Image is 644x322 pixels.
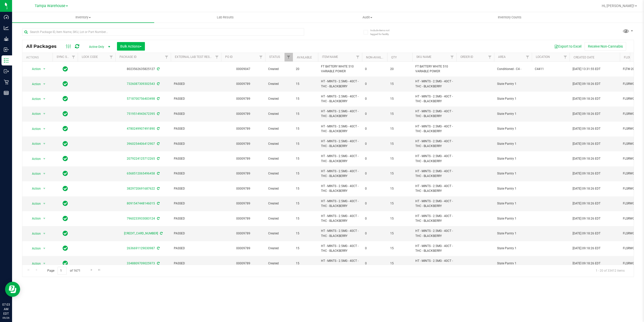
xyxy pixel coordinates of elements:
a: Filter [285,53,293,61]
span: 15 [296,171,315,176]
span: Sync from Compliance System [156,202,159,205]
span: Action [27,95,41,102]
span: PASSED [174,186,218,191]
span: In Sync [63,110,68,117]
span: 0 [365,67,384,71]
span: 15 [390,82,409,86]
a: Order Id [460,55,473,59]
a: Item Name [322,55,338,59]
a: 6568512065496458 [127,172,155,175]
a: Available [297,56,312,59]
a: Status [269,55,280,59]
span: 0 [365,186,384,191]
span: Created [268,186,290,191]
span: Created [268,171,290,176]
span: State Pantry 1 [497,231,529,236]
a: Filter [354,53,362,61]
span: PASSED [174,82,218,86]
span: HT - MINTS - 2.5MG - 40CT - THC - BLACKBERRY [321,259,359,268]
span: Created [268,216,290,221]
a: Inventory [12,12,154,23]
span: FT BATTERY WHITE 510 VARIABLE POWER [415,64,453,74]
button: Bulk Actions [117,42,145,51]
span: PASSED [174,231,218,236]
a: External Lab Test Result [175,55,214,59]
span: [DATE] 09:18:26 EDT [573,156,600,161]
span: HT - MINTS - 2.5MG - 40CT - THC - BLACKBERRY [415,139,453,149]
span: Created [268,67,290,71]
span: State Pantry 1 [497,156,529,161]
span: [DATE] 09:18:26 EDT [573,96,600,101]
span: Sync from Compliance System [156,246,159,250]
a: Go to the next page [88,267,95,274]
a: 7326087309302543 [127,82,155,86]
input: 1 [58,267,67,275]
span: Action [27,65,41,73]
a: [CREDIT_CARD_NUMBER] [124,232,158,235]
span: State Pantry 1 [497,141,529,146]
a: 2079224125712265 [127,157,155,160]
inline-svg: Grow [4,36,9,41]
a: 00009789 [236,187,250,190]
span: HT - MINTS - 2.5MG - 40CT - THC - BLACKBERRY [321,229,359,238]
a: 00009789 [236,232,250,235]
span: Action [27,170,41,177]
span: Tampa Warehouse [35,4,65,8]
span: 15 [296,141,315,146]
span: In Sync [63,80,68,87]
span: In Sync [63,170,68,177]
span: Sync from Compliance System [156,217,159,220]
span: [DATE] 09:18:26 EDT [573,112,600,116]
span: Created [268,141,290,146]
span: 15 [390,126,409,131]
a: 2636691129030987 [127,246,155,250]
span: 15 [390,171,409,176]
span: In Sync [63,185,68,192]
span: Sync from Compliance System [156,112,159,116]
a: 00009789 [236,217,250,220]
inline-svg: Inbound [4,47,9,52]
span: State Pantry 1 [497,186,529,191]
a: 3960254406412907 [127,142,155,146]
a: 3348809709025973 [127,262,155,265]
span: 15 [296,201,315,206]
a: Filter [257,53,265,61]
p: 09/26 [2,316,10,320]
span: State Pantry 1 [497,82,529,86]
a: 00009789 [236,202,250,205]
span: select [41,260,48,267]
span: Created [268,246,290,251]
span: [DATE] 09:18:26 EDT [573,186,600,191]
a: Area [498,55,506,59]
span: 0 [365,126,384,131]
a: Sync Status [57,55,76,59]
span: 15 [390,201,409,206]
span: Action [27,230,41,237]
inline-svg: Reports [4,90,9,95]
div: 8023562635825127 [115,67,172,71]
span: Created [268,156,290,161]
span: State Pantry 1 [497,112,529,116]
span: Sync from Compliance System [156,97,159,100]
span: Bulk Actions [120,44,142,48]
span: PASSED [174,126,218,131]
span: C4411 [535,67,567,71]
span: PASSED [174,261,218,266]
span: 0 [365,112,384,116]
a: SKU Name [416,55,431,59]
span: PASSED [174,216,218,221]
span: Sync from Compliance System [156,187,159,190]
span: 15 [296,231,315,236]
a: Lock Code [82,55,98,59]
span: Audit [297,15,438,20]
span: select [41,185,48,192]
span: PASSED [174,96,218,101]
span: 15 [296,96,315,101]
button: Export to Excel [551,42,585,51]
inline-svg: Analytics [4,25,9,30]
a: 00009789 [236,127,250,130]
span: In Sync [63,65,68,73]
a: 00009789 [236,246,250,250]
span: PASSED [174,141,218,146]
span: In Sync [63,245,68,252]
